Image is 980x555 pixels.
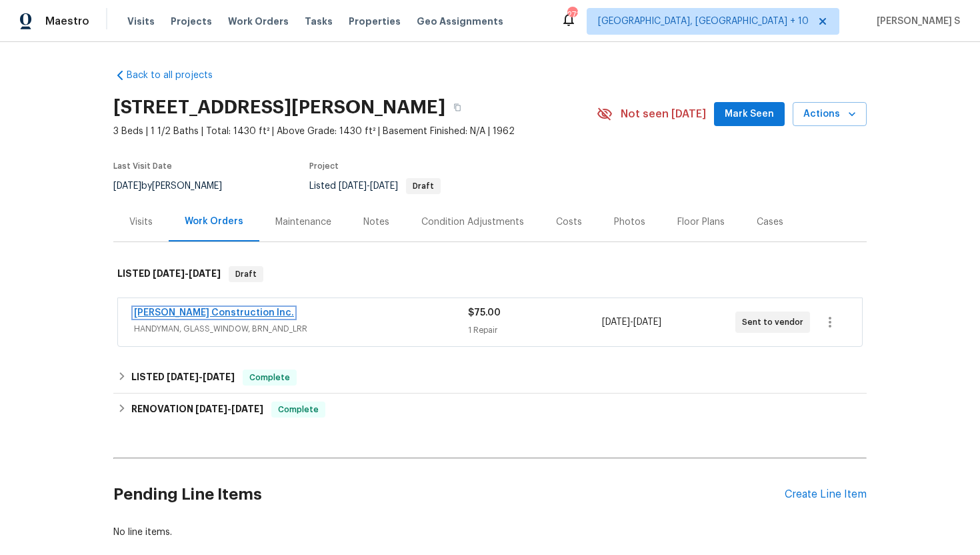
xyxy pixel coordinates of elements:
[45,15,89,28] span: Maestro
[793,102,867,127] button: Actions
[602,316,661,329] span: -
[113,253,867,296] div: LISTED [DATE]-[DATE]Draft
[370,181,398,191] span: [DATE]
[598,15,809,28] span: [GEOGRAPHIC_DATA], [GEOGRAPHIC_DATA] + 10
[228,15,289,28] span: Work Orders
[113,526,867,539] div: No line items.
[785,488,867,501] div: Create Line Item
[230,267,262,281] span: Draft
[171,15,212,28] span: Projects
[339,181,367,191] span: [DATE]
[244,371,295,384] span: Complete
[417,15,503,28] span: Geo Assignments
[203,372,235,382] span: [DATE]
[621,107,706,121] span: Not seen [DATE]
[602,318,630,327] span: [DATE]
[275,215,331,229] div: Maintenance
[309,181,441,191] span: Listed
[153,269,185,278] span: [DATE]
[803,106,856,123] span: Actions
[556,215,582,229] div: Costs
[407,182,439,190] span: Draft
[134,322,468,336] span: HANDYMAN, GLASS_WINDOW, BRN_AND_LRR
[167,372,199,382] span: [DATE]
[129,215,153,229] div: Visits
[185,215,243,228] div: Work Orders
[714,102,785,127] button: Mark Seen
[189,269,221,278] span: [DATE]
[231,404,263,414] span: [DATE]
[195,404,227,414] span: [DATE]
[167,372,235,382] span: -
[363,215,389,229] div: Notes
[725,106,774,123] span: Mark Seen
[468,308,501,318] span: $75.00
[113,101,445,114] h2: [STREET_ADDRESS][PERSON_NAME]
[113,69,241,82] a: Back to all projects
[117,266,221,282] h6: LISTED
[677,215,725,229] div: Floor Plans
[113,362,867,394] div: LISTED [DATE]-[DATE]Complete
[153,269,221,278] span: -
[273,403,324,416] span: Complete
[349,15,401,28] span: Properties
[339,181,398,191] span: -
[113,394,867,426] div: RENOVATION [DATE]-[DATE]Complete
[468,324,601,337] div: 1 Repair
[567,8,577,21] div: 271
[421,215,524,229] div: Condition Adjustments
[614,215,645,229] div: Photos
[445,95,469,119] button: Copy Address
[113,178,238,194] div: by [PERSON_NAME]
[131,370,235,386] h6: LISTED
[742,316,809,329] span: Sent to vendor
[113,181,141,191] span: [DATE]
[113,125,597,138] span: 3 Beds | 1 1/2 Baths | Total: 1430 ft² | Above Grade: 1430 ft² | Basement Finished: N/A | 1962
[113,162,172,170] span: Last Visit Date
[871,15,960,28] span: [PERSON_NAME] S
[127,15,155,28] span: Visits
[633,318,661,327] span: [DATE]
[131,402,263,418] h6: RENOVATION
[134,308,294,318] a: [PERSON_NAME] Construction Inc.
[757,215,783,229] div: Cases
[305,17,333,26] span: Tasks
[113,464,785,526] h2: Pending Line Items
[309,162,339,170] span: Project
[195,404,263,414] span: -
